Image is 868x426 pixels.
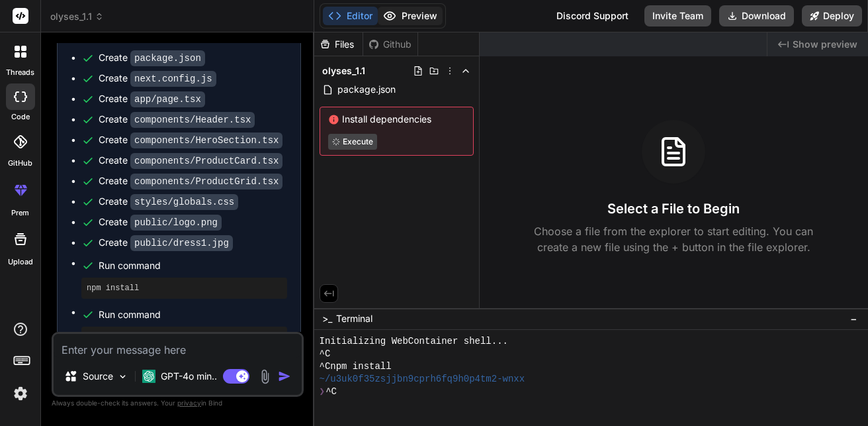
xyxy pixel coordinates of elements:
img: attachment [257,369,273,384]
span: ^C [320,348,331,360]
code: components/HeroSection.tsx [130,133,282,148]
code: components/ProductCard.tsx [130,153,282,169]
span: Install dependencies [328,113,465,126]
img: icon [278,370,291,383]
div: Create [99,72,216,85]
img: Pick Models [117,371,128,382]
label: Upload [8,256,33,268]
button: Editor [323,7,378,25]
img: GPT-4o mini [142,370,155,383]
span: Show preview [793,38,857,51]
label: code [11,111,30,123]
img: settings [9,382,32,405]
button: Deploy [802,5,862,27]
p: Always double-check its answers. Your in Bind [52,397,304,409]
code: components/ProductGrid.tsx [130,174,282,189]
span: Run command [99,259,287,272]
span: olyses_1.1 [50,10,104,23]
div: Files [314,38,363,51]
button: Preview [378,7,443,25]
code: styles/globals.css [130,194,238,210]
label: GitHub [8,158,32,169]
div: Create [99,174,282,188]
span: >_ [322,312,332,325]
div: Create [99,133,282,147]
span: privacy [177,399,201,407]
h3: Select a File to Begin [607,199,740,218]
p: GPT-4o min.. [161,370,217,383]
p: Choose a file from the explorer to start editing. You can create a new file using the + button in... [525,223,822,255]
button: Execute [328,134,377,150]
pre: npm install [87,283,282,293]
code: public/logo.png [130,215,222,231]
button: Invite Team [644,5,711,27]
span: ~/u3uk0f35zsjjbn9cprh6fq9h0p4tm2-wnxx [320,373,525,386]
div: Create [99,51,205,65]
button: − [847,308,860,329]
span: ^Cnpm install [320,360,392,373]
code: components/Header.tsx [130,112,255,128]
div: Create [99,113,255,127]
code: package.json [130,50,205,66]
button: Download [719,5,794,27]
span: ^C [325,386,337,398]
div: Discord Support [548,5,636,27]
div: Create [99,154,282,168]
div: Create [99,92,205,106]
label: prem [11,207,29,219]
span: olyses_1.1 [322,64,365,78]
code: public/dress1.jpg [130,235,233,251]
label: threads [6,67,34,78]
div: Create [99,195,238,209]
code: app/page.tsx [130,91,205,107]
div: Create [99,215,222,229]
p: Source [83,370,113,383]
span: Initializing WebContainer shell... [320,335,508,348]
span: Run command [99,308,287,321]
span: ❯ [320,386,326,398]
span: − [850,312,857,325]
div: Github [363,38,417,51]
div: Create [99,236,233,250]
code: next.config.js [130,71,216,87]
span: Terminal [336,312,372,325]
span: package.json [336,81,397,97]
